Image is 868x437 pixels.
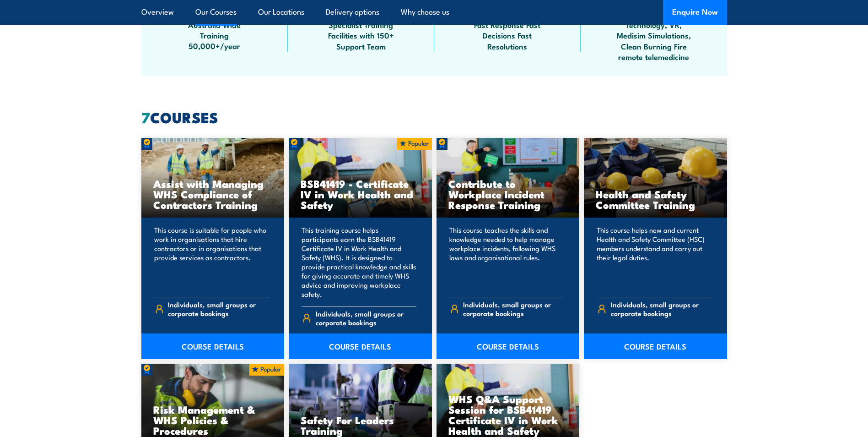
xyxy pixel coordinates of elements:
p: This course teaches the skills and knowledge needed to help manage workplace incidents, following... [449,225,564,290]
h3: Risk Management & WHS Policies & Procedures [153,404,273,436]
span: Fast Response Fast Decisions Fast Resolutions [466,19,549,51]
span: Australia Wide Training 50,000+/year [173,19,256,51]
a: COURSE DETAILS [141,333,285,359]
a: COURSE DETAILS [584,333,727,359]
span: Individuals, small groups or corporate bookings [168,300,269,317]
span: Specialist Training Facilities with 150+ Support Team [320,19,402,51]
span: Technology, VR, Medisim Simulations, Clean Burning Fire remote telemedicine [613,19,695,62]
h3: WHS Q&A Support Session for BSB41419 Certificate IV in Work Health and Safety [448,393,568,436]
h3: Assist with Managing WHS Compliance of Contractors Training [153,178,273,210]
h2: COURSES [141,110,727,123]
p: This course helps new and current Health and Safety Committee (HSC) members understand and carry ... [597,225,712,290]
h3: Health and Safety Committee Training [596,189,715,210]
a: COURSE DETAILS [437,333,580,359]
a: COURSE DETAILS [289,333,432,359]
h3: Safety For Leaders Training [301,415,420,436]
span: Individuals, small groups or corporate bookings [611,300,712,317]
h3: BSB41419 - Certificate IV in Work Health and Safety [301,178,420,210]
span: Individuals, small groups or corporate bookings [463,300,564,317]
p: This training course helps participants earn the BSB41419 Certificate IV in Work Health and Safet... [302,225,416,299]
h3: Contribute to Workplace Incident Response Training [448,178,568,210]
span: Individuals, small groups or corporate bookings [316,309,416,327]
strong: 7 [141,105,150,128]
p: This course is suitable for people who work in organisations that hire contractors or in organisa... [154,225,269,290]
